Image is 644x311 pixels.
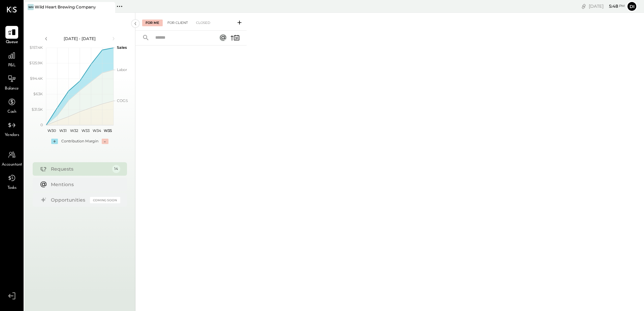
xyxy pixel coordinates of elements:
[47,128,56,133] text: W30
[7,185,17,191] span: Tasks
[28,4,34,10] div: WH
[29,61,43,65] text: $125.9K
[117,67,127,72] text: Labor
[81,128,89,133] text: W33
[90,197,120,203] div: Coming Soon
[51,139,58,144] div: +
[92,128,101,133] text: W34
[580,3,587,10] div: copy link
[589,3,625,9] div: [DATE]
[0,49,23,69] a: P&L
[142,20,163,26] div: For Me
[102,139,108,144] div: -
[0,72,23,92] a: Balance
[7,109,16,115] span: Cash
[51,197,87,203] div: Opportunities
[0,96,23,115] a: Cash
[51,181,117,188] div: Mentions
[0,119,23,138] a: Vendors
[104,128,112,133] text: W35
[5,132,19,138] span: Vendors
[8,63,16,69] span: P&L
[0,172,23,191] a: Tasks
[626,1,637,12] button: Di
[117,45,127,50] text: Sales
[117,98,128,103] text: COGS
[0,148,23,168] a: Accountant
[193,20,214,26] div: Closed
[51,166,109,172] div: Requests
[61,139,98,144] div: Contribution Margin
[51,36,108,41] div: [DATE] - [DATE]
[164,20,191,26] div: For Client
[30,76,43,81] text: $94.4K
[32,107,43,112] text: $31.5K
[5,86,19,92] span: Balance
[0,26,23,45] a: Queue
[59,128,67,133] text: W31
[6,39,18,45] span: Queue
[70,128,78,133] text: W32
[40,123,43,127] text: 0
[30,45,43,50] text: $157.4K
[112,165,120,173] div: 14
[35,4,96,10] div: Wild Heart Brewing Company
[2,162,22,168] span: Accountant
[33,92,43,96] text: $63K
